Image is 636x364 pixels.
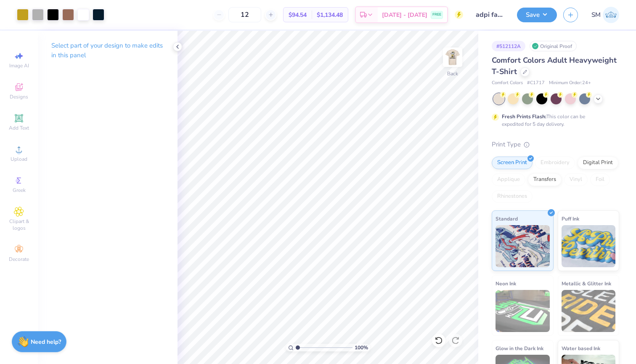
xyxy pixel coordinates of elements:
[496,344,543,353] span: Glow in the Dark Ink
[51,41,164,60] p: Select part of your design to make edits in this panel
[31,338,61,346] strong: Need help?
[492,55,617,77] span: Comfort Colors Adult Heavyweight T-Shirt
[564,173,588,186] div: Vinyl
[289,11,307,19] span: $94.54
[492,190,533,203] div: Rhinestones
[591,7,619,23] a: SM
[528,173,562,186] div: Transfers
[578,157,618,169] div: Digital Print
[502,113,546,120] strong: Fresh Prints Flash:
[502,113,605,128] div: This color can be expedited for 5 day delivery.
[432,12,441,18] span: FREE
[496,225,550,267] img: Standard
[562,344,600,353] span: Water based Ink
[228,7,261,22] input: – –
[492,41,525,51] div: # 512112A
[492,173,525,186] div: Applique
[9,256,29,263] span: Decorate
[382,11,427,19] span: [DATE] - [DATE]
[447,70,458,77] div: Back
[492,140,619,149] div: Print Type
[530,41,577,51] div: Original Proof
[591,10,601,20] span: SM
[527,80,545,87] span: # C1717
[562,290,616,332] img: Metallic & Glitter Ink
[492,80,523,87] span: Comfort Colors
[4,218,34,231] span: Clipart & logos
[535,157,575,169] div: Embroidery
[496,290,550,332] img: Neon Ink
[444,49,461,66] img: Back
[9,125,29,131] span: Add Text
[603,7,619,23] img: Sofia Maitz
[317,11,343,19] span: $1,134.48
[11,156,27,162] span: Upload
[10,93,28,100] span: Designs
[9,62,29,69] span: Image AI
[496,214,518,223] span: Standard
[562,214,579,223] span: Puff Ink
[496,279,516,288] span: Neon Ink
[562,279,611,288] span: Metallic & Glitter Ink
[562,225,616,267] img: Puff Ink
[469,6,511,23] input: Untitled Design
[13,187,26,194] span: Greek
[549,80,591,87] span: Minimum Order: 24 +
[590,173,610,186] div: Foil
[355,344,368,351] span: 100 %
[492,157,533,169] div: Screen Print
[517,8,557,22] button: Save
